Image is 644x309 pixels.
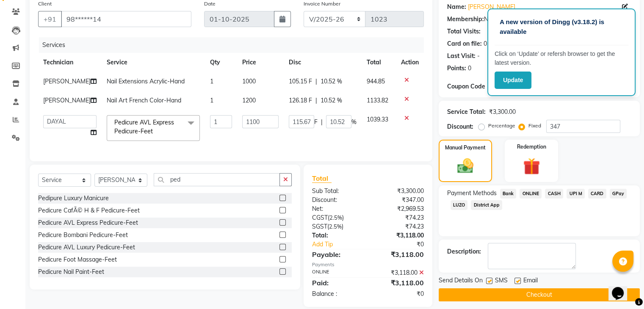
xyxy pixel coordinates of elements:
div: Discount: [447,122,473,131]
div: Pedicure Foot Massage-Feet [38,255,117,264]
span: 1000 [242,77,256,85]
a: x [153,127,157,135]
div: Balance : [306,290,368,298]
a: Add Tip [306,240,378,249]
div: ₹2,969.53 [368,204,430,213]
div: No Active Membership [447,15,631,24]
button: Checkout [439,288,640,301]
div: Paid: [306,278,368,288]
div: Points: [447,64,466,73]
div: ₹0 [378,240,430,249]
th: Service [102,53,205,72]
span: Nail Art French Color-Hand [107,97,181,104]
span: 1 [210,97,213,104]
div: ( ) [306,213,368,222]
div: Payable: [306,249,368,259]
div: ₹74.23 [368,213,430,222]
span: [PERSON_NAME] [43,97,91,104]
div: Total Visits: [447,27,481,36]
div: ₹3,118.00 [368,268,430,277]
label: Redemption [517,143,546,151]
div: Service Total: [447,108,486,116]
span: LUZO [451,200,468,210]
span: 105.15 F [289,77,312,86]
div: Pedicure AVL Luxury Pedicure-Feet [38,243,135,252]
div: Pedipure Luxury Manicure [38,194,109,203]
span: SGST [312,223,327,230]
span: Send Details On [439,276,483,287]
img: _gift.svg [518,156,545,177]
span: [PERSON_NAME] [43,77,91,85]
span: CASH [545,189,563,199]
img: _cash.svg [452,157,478,175]
div: ₹74.23 [368,222,430,231]
p: Click on ‘Update’ or refersh browser to get the latest version. [495,50,628,67]
div: ONLINE [306,268,368,277]
iframe: chat widget [608,275,636,301]
span: Bank [500,189,517,199]
div: ₹3,118.00 [368,231,430,240]
span: Payment Methods [447,189,497,198]
span: District App [471,200,502,210]
div: Pedicure AVL Express Pedicure-Feet [38,218,138,227]
div: Sub Total: [306,187,368,196]
span: GPay [610,189,627,199]
div: Description: [447,247,481,256]
span: 10.52 % [321,96,342,105]
div: Pedicure CafÃ© H & F Pedicure-Feet [38,206,140,215]
span: % [351,118,357,127]
span: 944.85 [367,77,385,85]
span: 1039.33 [367,116,388,123]
div: Pedicure Nail Paint-Feet [38,268,104,276]
label: Manual Payment [445,144,486,152]
div: Pedicure Bombani Pedicure-Feet [38,231,128,240]
div: ₹3,300.00 [489,108,516,116]
a: [PERSON_NAME] [468,3,515,11]
div: Card on file: [447,39,482,48]
div: ₹3,118.00 [368,278,430,288]
div: Name: [447,3,466,11]
div: Services [39,37,430,53]
span: F [314,118,318,127]
span: | [315,96,317,105]
span: SMS [495,276,508,287]
span: 2.5% [329,214,342,221]
div: 0 [468,64,471,73]
div: ₹3,118.00 [368,249,430,259]
th: Price [237,53,284,72]
div: ₹347.00 [368,196,430,204]
span: 126.18 F [289,96,312,105]
input: Search by Name/Mobile/Email/Code [61,11,191,27]
label: Fixed [528,122,541,130]
label: Percentage [488,122,515,130]
div: 0 [484,39,487,48]
span: | [315,77,317,86]
span: Nail Extensions Acrylic-Hand [107,77,185,85]
div: Total: [306,231,368,240]
span: 1 [210,77,213,85]
div: Coupon Code [447,82,509,91]
span: 10.52 % [321,77,342,86]
span: Pedicure AVL Express Pedicure-Feet [114,119,174,135]
div: Last Visit: [447,52,475,61]
th: Technician [38,53,102,72]
div: ₹0 [368,290,430,298]
span: CGST [312,214,328,221]
span: Email [523,276,538,287]
div: Net: [306,204,368,213]
th: Qty [205,53,237,72]
span: CARD [588,189,606,199]
span: ONLINE [520,189,542,199]
div: Payments [312,261,424,268]
div: ₹3,300.00 [368,187,430,196]
th: Disc [284,53,362,72]
span: UPI M [567,189,585,199]
th: Total [362,53,396,72]
div: - [477,52,480,61]
span: 1133.82 [367,97,388,104]
input: Search or Scan [154,173,280,186]
button: Update [495,72,531,89]
span: 2.5% [329,223,342,230]
span: 1200 [242,97,256,104]
button: +91 [38,11,62,27]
